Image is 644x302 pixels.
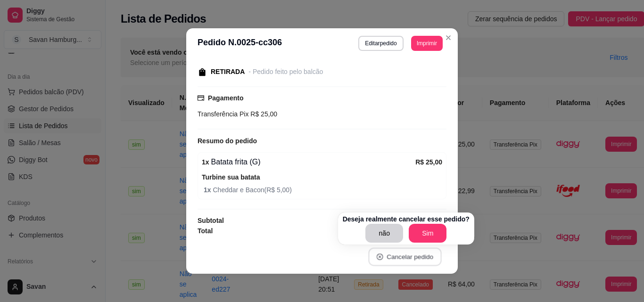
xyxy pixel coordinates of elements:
span: Transferência Pix [198,110,248,118]
button: Imprimir [411,36,443,51]
button: Close [441,30,456,45]
span: credit-card [198,95,204,101]
strong: Resumo do pedido [198,137,257,145]
div: - Pedido feito pelo balcão [248,67,323,77]
strong: Turbine sua batata [202,173,260,181]
span: R$ 25,00 [248,110,277,118]
strong: 1 x [202,158,209,166]
button: não [365,224,403,243]
span: close-circle [377,253,383,260]
div: RETIRADA [211,67,245,77]
button: Editarpedido [358,36,403,51]
p: Deseja realmente cancelar esse pedido? [343,214,470,224]
strong: Subtotal [198,217,224,224]
h3: Pedido N. 0025-cc306 [198,36,282,51]
span: Cheddar e Bacon ( R$ 5,00 ) [204,185,442,195]
button: close-circleCancelar pedido [368,248,441,266]
strong: 1 x [204,186,213,194]
strong: Pagamento [208,94,243,102]
div: Batata frita (G) [202,156,415,168]
strong: Total [198,227,213,235]
button: Sim [409,224,446,243]
strong: R$ 25,00 [415,158,442,166]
